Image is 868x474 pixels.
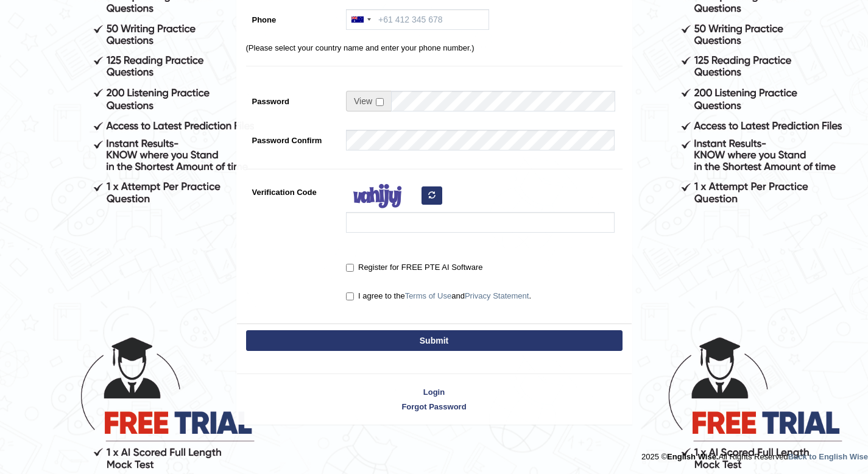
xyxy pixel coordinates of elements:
a: Forgot Password [237,401,632,412]
label: Password Confirm [246,130,340,146]
strong: English Wise. [667,452,718,461]
div: Australia: +61 [347,10,375,29]
input: Register for FREE PTE AI Software [346,264,354,272]
div: 2025 © All Rights Reserved [641,445,868,462]
label: Register for FREE PTE AI Software [346,261,482,274]
button: Submit [246,330,623,351]
input: Show/Hide Password [376,98,384,106]
label: Password [246,91,340,107]
a: Privacy Statement [465,291,529,300]
p: (Please select your country name and enter your phone number.) [246,42,623,54]
label: Verification Code [246,182,340,198]
label: I agree to the and . [346,290,531,302]
a: Back to English Wise [788,452,868,461]
a: Terms of Use [405,291,452,300]
input: I agree to theTerms of UseandPrivacy Statement. [346,292,354,300]
a: Login [237,386,632,398]
input: +61 412 345 678 [346,9,489,30]
label: Phone [246,9,340,26]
